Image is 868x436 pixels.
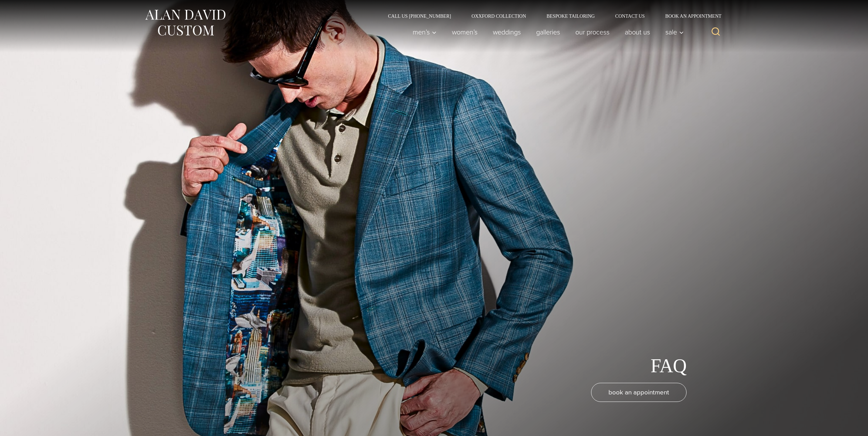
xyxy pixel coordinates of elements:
span: Men’s [413,29,437,35]
h1: FAQ [651,355,687,377]
a: Galleries [528,25,568,39]
nav: Secondary Navigation [378,14,724,18]
span: Sale [665,29,684,35]
a: Book an Appointment [655,14,724,18]
a: About Us [617,25,658,39]
a: Women’s [444,25,485,39]
a: Bespoke Tailoring [536,14,605,18]
a: weddings [485,25,528,39]
button: View Search Form [708,24,724,40]
nav: Primary Navigation [405,25,687,39]
a: Contact Us [605,14,655,18]
a: Our Process [568,25,617,39]
a: book an appointment [591,383,687,402]
span: book an appointment [608,387,669,397]
a: Oxxford Collection [461,14,536,18]
a: Call Us [PHONE_NUMBER] [378,14,461,18]
img: Alan David Custom [144,7,226,38]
